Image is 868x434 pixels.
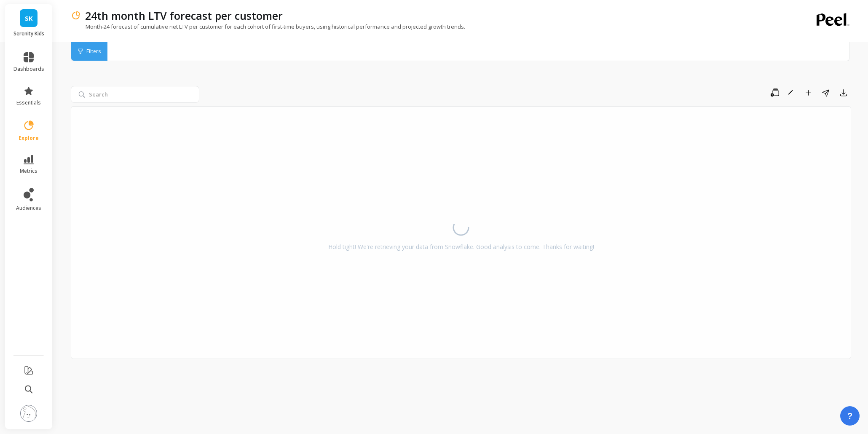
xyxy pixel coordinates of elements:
[20,405,37,422] img: profile picture
[840,406,860,426] button: ?
[71,11,81,21] img: header icon
[16,205,41,212] span: audiences
[19,135,39,142] span: explore
[13,30,44,37] p: Serenity Kids
[85,8,283,23] p: 24th month LTV forecast per customer
[20,168,38,174] span: metrics
[16,99,41,106] span: essentials
[328,243,594,251] div: Hold tight! We're retrieving your data from Snowflake. Good analysis to come. Thanks for waiting!
[86,48,101,55] span: Filters
[13,66,44,72] span: dashboards
[25,13,33,23] span: SK
[71,23,465,30] p: Month-24 forecast of cumulative net LTV per customer for each cohort of first-time buyers, using ...
[71,86,199,103] input: Search
[847,410,852,422] span: ?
